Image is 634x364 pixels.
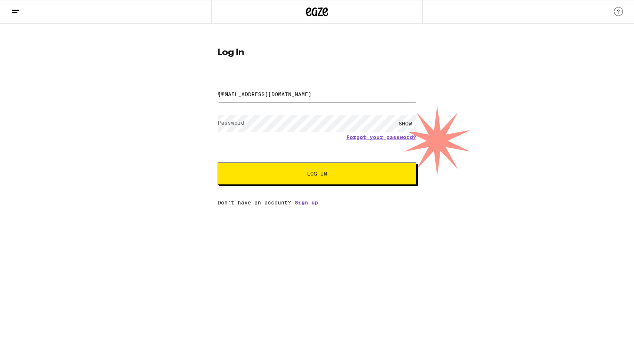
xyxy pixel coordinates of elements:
a: Forgot your password? [346,134,416,140]
a: Sign up [295,200,318,206]
button: Log In [218,163,416,185]
div: SHOW [394,115,416,132]
span: Log In [307,171,327,176]
input: Email [218,86,416,102]
label: Email [218,91,234,96]
div: Don't have an account? [218,200,416,206]
label: Password [218,120,244,126]
h1: Log In [218,48,416,57]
